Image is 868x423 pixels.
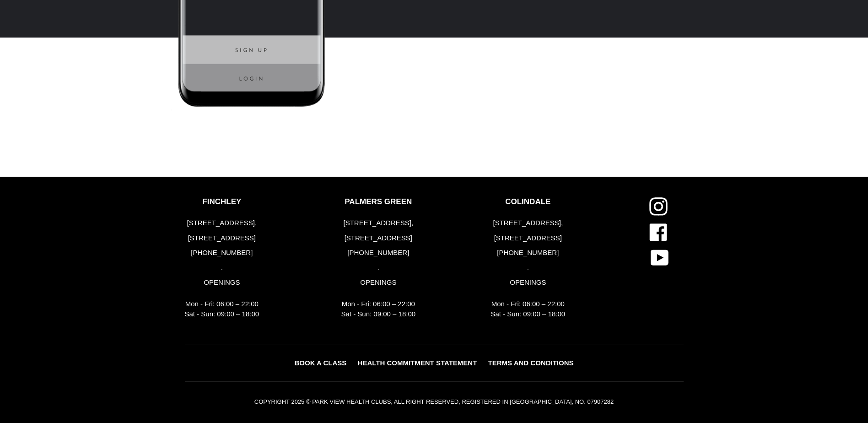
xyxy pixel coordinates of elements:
[185,299,259,320] p: Mon - Fri: 06:00 – 22:00 Sat - Sun: 09:00 – 18:00
[341,197,416,206] p: PALMERS GREEN
[491,299,566,320] p: Mon - Fri: 06:00 – 22:00 Sat - Sun: 09:00 – 18:00
[341,233,416,244] p: [STREET_ADDRESS]
[290,357,351,370] a: BOOK A CLASS
[491,197,566,206] p: COLINDALE
[484,357,578,370] a: TERMS AND CONDITIONS
[491,263,566,273] p: .
[185,233,259,244] p: [STREET_ADDRESS]
[358,359,477,367] span: HEALTH COMMITMENT STATEMENT
[341,263,416,273] p: .
[488,359,574,367] span: TERMS AND CONDITIONS
[185,218,259,228] p: [STREET_ADDRESS],
[341,299,416,320] p: Mon - Fri: 06:00 – 22:00 Sat - Sun: 09:00 – 18:00
[341,218,416,228] p: [STREET_ADDRESS],
[491,233,566,244] p: [STREET_ADDRESS]
[491,218,566,228] p: [STREET_ADDRESS],
[353,357,482,370] a: HEALTH COMMITMENT STATEMENT
[491,248,566,258] p: [PHONE_NUMBER]
[294,359,346,367] span: BOOK A CLASS
[185,197,259,206] p: FINCHLEY
[185,248,259,258] p: [PHONE_NUMBER]
[254,398,614,405] small: COPYRIGHT 2025 © PARK VIEW HEALTH CLUBS, ALL RIGHT RESERVED, REGISTERED IN [GEOGRAPHIC_DATA], NO....
[185,277,259,288] p: OPENINGS
[185,263,259,273] p: .
[341,277,416,288] p: OPENINGS
[491,277,566,288] p: OPENINGS
[341,248,416,258] p: [PHONE_NUMBER]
